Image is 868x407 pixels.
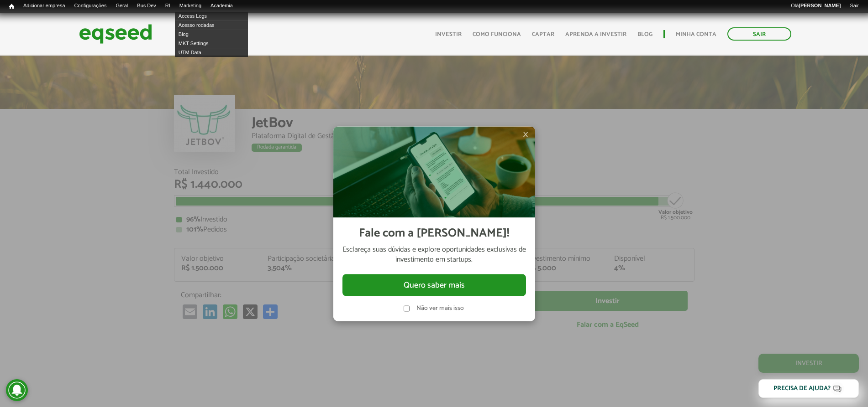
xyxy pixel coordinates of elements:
span: Início [9,3,14,10]
span: × [523,129,528,140]
a: Olá[PERSON_NAME] [786,2,845,10]
a: Marketing [175,2,206,10]
a: Blog [637,31,652,37]
a: Investir [435,31,462,37]
a: Configurações [70,2,111,10]
img: Imagem celular [333,127,535,218]
a: Access Logs [175,11,248,21]
img: EqSeed [79,22,152,46]
a: Minha conta [676,31,716,37]
a: Início [5,2,19,11]
p: Esclareça suas dúvidas e explore oportunidades exclusivas de investimento em startups. [342,245,526,265]
a: Captar [532,31,554,37]
a: Geral [111,2,132,10]
a: Academia [206,2,237,10]
a: Como funciona [473,31,521,37]
a: Aprenda a investir [565,31,626,37]
a: RI [161,2,175,10]
h2: Fale com a [PERSON_NAME]! [359,227,509,240]
strong: [PERSON_NAME] [799,3,841,8]
button: Quero saber mais [342,274,526,296]
a: Sair [845,2,863,10]
a: Bus Dev [132,2,161,10]
a: Sair [727,27,791,41]
label: Não ver mais isso [416,305,465,312]
a: Adicionar empresa [19,2,70,10]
